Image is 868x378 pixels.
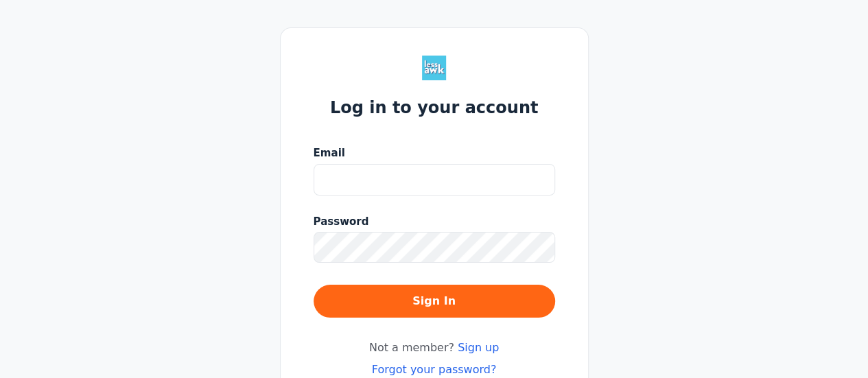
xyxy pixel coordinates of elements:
[330,97,539,119] h1: Log in to your account
[422,56,447,80] img: Less Awkward Hub
[314,214,369,230] span: Password
[372,363,497,376] a: Forgot your password?
[314,285,555,318] button: Sign In
[458,341,499,354] a: Sign up
[369,340,499,356] span: Not a member?
[314,145,345,161] span: Email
